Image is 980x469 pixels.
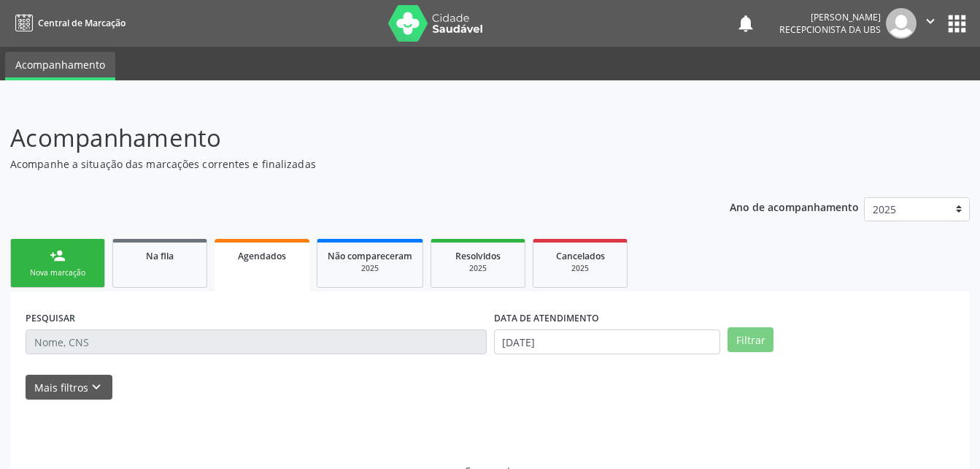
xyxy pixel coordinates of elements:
div: Nova marcação [21,267,94,278]
p: Acompanhamento [10,120,682,156]
label: DATA DE ATENDIMENTO [494,307,599,329]
button: notifications [736,13,756,34]
span: Resolvidos [455,250,501,262]
input: Selecione um intervalo [494,329,721,354]
i:  [922,13,938,29]
span: Recepcionista da UBS [779,23,881,36]
div: 2025 [441,263,514,274]
button: apps [944,11,970,37]
label: PESQUISAR [26,307,75,329]
span: Central de Marcação [38,17,126,29]
div: 2025 [544,263,617,274]
a: Acompanhamento [5,52,115,80]
i: keyboard_arrow_down [88,379,104,395]
div: [PERSON_NAME] [779,11,881,23]
img: img [886,8,917,39]
button: Mais filtroskeyboard_arrow_down [26,375,112,400]
div: person_add [50,248,66,264]
span: Na fila [146,250,174,262]
span: Não compareceram [328,250,412,262]
div: 2025 [328,263,412,274]
span: Cancelados [556,250,605,262]
p: Ano de acompanhamento [730,197,859,216]
span: Agendados [238,250,286,262]
button: Filtrar [728,327,773,352]
button:  [917,8,944,39]
a: Central de Marcação [10,11,126,35]
input: Nome, CNS [26,329,487,354]
p: Acompanhe a situação das marcações correntes e finalizadas [10,156,682,172]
